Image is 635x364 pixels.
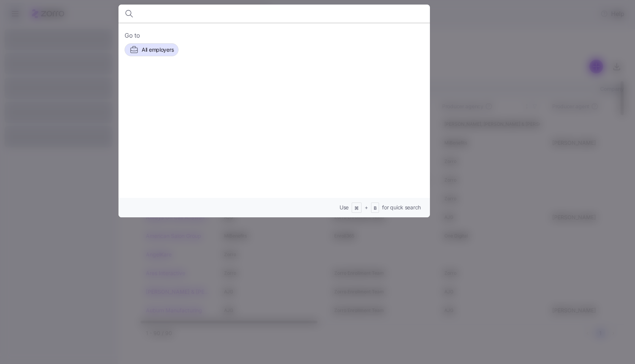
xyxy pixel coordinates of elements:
span: Use [340,204,349,211]
span: ⌘ [354,205,359,212]
span: Go to [125,31,424,40]
button: All employers [125,43,178,56]
span: + [365,204,368,211]
span: B [374,205,377,212]
span: for quick search [382,204,421,211]
span: All employers [142,46,174,54]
